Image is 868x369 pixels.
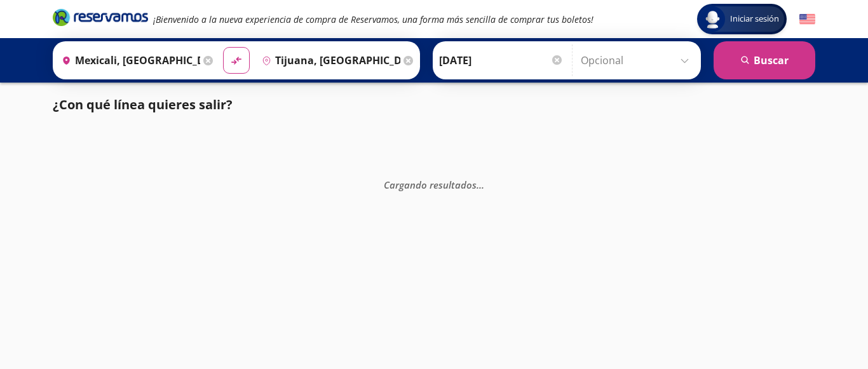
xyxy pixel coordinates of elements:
button: English [799,11,815,27]
span: . [482,178,484,191]
input: Elegir Fecha [439,44,564,76]
a: Brand Logo [53,8,148,30]
em: ¡Bienvenido a la nueva experiencia de compra de Reservamos, una forma más sencilla de comprar tus... [153,13,593,25]
input: Buscar Destino [257,44,400,76]
span: . [477,178,479,191]
button: Buscar [714,41,815,79]
span: Iniciar sesión [725,13,784,25]
input: Opcional [581,44,695,76]
p: ¿Con qué línea quieres salir? [53,95,233,114]
em: Cargando resultados [384,178,484,191]
i: Brand Logo [53,8,148,27]
span: . [479,178,482,191]
input: Buscar Origen [57,44,200,76]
